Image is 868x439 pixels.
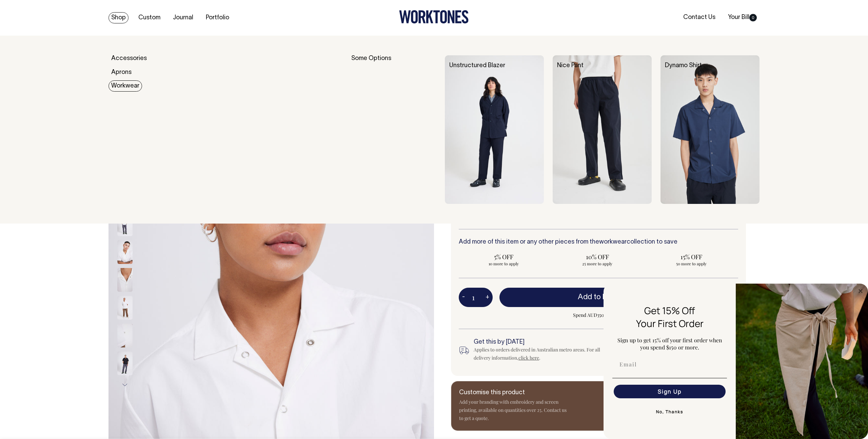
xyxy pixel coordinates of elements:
a: Portfolio [203,12,232,23]
img: off-white [117,296,133,320]
span: Your First Order [636,317,704,330]
input: 5% OFF 10 more to apply [459,251,549,268]
img: off-white [117,324,133,347]
span: Add to bill [578,294,611,301]
span: 10 more to apply [462,261,545,266]
span: 0 [749,14,757,21]
button: No, Thanks [612,405,727,419]
img: off-white [117,212,133,236]
a: Nice Pant [557,63,584,69]
span: Spend AUD350 more to get FREE SHIPPING [499,311,738,319]
button: Next [120,377,130,393]
button: - [459,291,468,304]
a: Dynamo Shirt [665,63,702,69]
img: Nice Pant [553,55,652,204]
input: Email [614,358,726,371]
img: 5e34ad8f-4f05-4173-92a8-ea475ee49ac9.jpeg [736,284,868,439]
a: Custom [136,12,163,23]
a: Accessories [108,53,150,64]
div: Some Options [351,55,436,204]
button: Sign Up [614,385,726,398]
input: 10% OFF 25 more to apply [553,251,643,268]
span: 10% OFF [556,253,639,261]
span: 25 more to apply [556,261,639,266]
span: 15% OFF [650,253,733,261]
img: black [117,351,133,375]
a: workwear [599,239,627,245]
a: Journal [170,12,196,23]
div: FLYOUT Form [604,284,868,439]
a: Aprons [108,67,134,78]
span: Get 15% Off [644,304,695,317]
a: click here [518,355,539,361]
img: Unstructured Blazer [445,55,544,204]
p: Add your branding with embroidery and screen printing, available on quantities over 25. Contact u... [459,398,568,422]
h6: Customise this product [459,389,568,396]
div: Applies to orders delivered in Australian metro areas. For all delivery information, . [474,346,611,362]
img: underline [612,378,727,378]
img: off-white [117,268,133,292]
a: Shop [108,12,129,23]
a: Your Bill0 [725,12,759,23]
a: Unstructured Blazer [449,63,505,69]
input: 15% OFF 50 more to apply [646,251,736,268]
button: + [482,291,493,304]
button: Close dialog [856,287,865,295]
span: 50 more to apply [650,261,733,266]
button: Add to bill —AUD100.00 [499,288,738,307]
img: Dynamo Shirt [660,55,759,204]
a: Contact Us [680,12,718,23]
span: Sign up to get 15% off your first order when you spend $150 or more. [617,337,722,351]
span: 5% OFF [462,253,545,261]
h6: Get this by [DATE] [474,339,611,346]
img: off-white [117,240,133,264]
h6: Add more of this item or any other pieces from the collection to save [459,239,738,246]
a: Workwear [108,80,142,92]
